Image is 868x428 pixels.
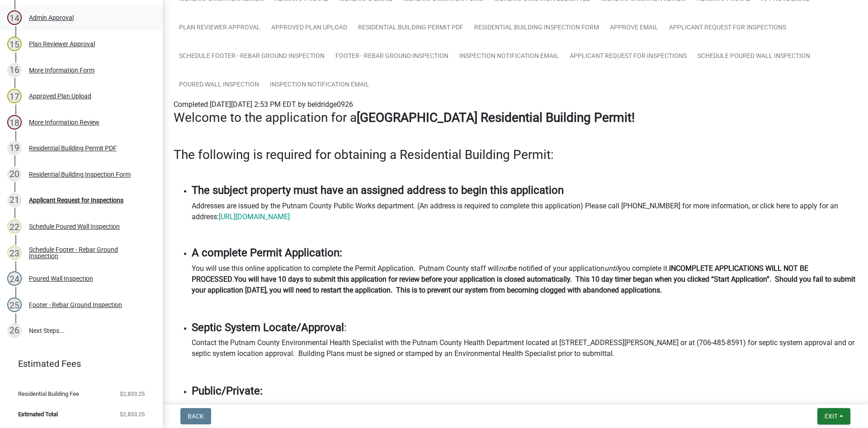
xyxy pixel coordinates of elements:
[120,391,145,397] span: $2,833.25
[7,115,22,130] div: 18
[330,42,454,71] a: Footer - Rebar Ground Inspection
[7,271,22,286] div: 24
[604,14,664,43] a: Approve Email
[192,275,855,294] strong: You will have 10 days to submit this application for review before your application is closed aut...
[454,42,564,71] a: Inspection Notification Email
[825,413,838,420] span: Exit
[192,184,564,197] strong: The subject property must have an assigned address to begin this application
[120,411,145,417] span: $2,833.25
[29,302,122,308] div: Footer - Rebar Ground Inspection
[7,355,148,373] a: Estimated Fees
[7,63,22,77] div: 16
[174,14,266,43] a: Plan Reviewer Approval
[7,167,22,182] div: 20
[29,171,131,178] div: Residential Building Inspection Form
[29,197,123,203] div: Applicant Request for Inspections
[7,89,22,103] div: 17
[192,246,342,259] strong: A complete Permit Application:
[29,41,95,47] div: Plan Reviewer Approval
[192,385,263,397] strong: Public/Private:
[7,323,22,338] div: 26
[29,223,120,230] div: Schedule Poured Wall Inspection
[29,14,74,21] div: Admin Approval
[192,321,344,334] strong: Septic System Locate/Approval
[7,10,22,25] div: 14
[174,147,857,163] h3: The following is required for obtaining a Residential Building Permit:
[29,93,91,99] div: Approved Plan Upload
[174,42,330,71] a: Schedule Footer - Rebar Ground Inspection
[469,14,604,43] a: Residential Building Inspection Form
[18,411,58,417] span: Estimated Total
[174,71,264,100] a: Poured Wall Inspection
[18,391,79,397] span: Residential Building Fee
[664,14,792,43] a: Applicant Request for Inspections
[188,413,204,420] span: Back
[7,245,22,260] div: 23
[174,110,857,125] h3: Welcome to the application for a
[192,264,808,284] strong: INCOMPLETE APPLICATIONS WILL NOT BE PROCESSED
[29,145,117,151] div: Residential Building Permit PDF
[604,264,618,273] i: until
[192,201,857,222] p: Addresses are issued by the Putnam County Public Works department. (An address is required to com...
[29,67,94,73] div: More Information Form
[817,408,850,424] button: Exit
[7,298,22,312] div: 25
[174,100,353,109] span: Completed [DATE][DATE] 2:53 PM EDT by beldridge0926
[7,193,22,207] div: 21
[7,37,22,51] div: 15
[692,42,816,71] a: Schedule Poured Wall Inspection
[29,275,93,282] div: Poured Wall Inspection
[29,246,148,259] div: Schedule Footer - Rebar Ground Inspection
[353,14,469,43] a: Residential Building Permit PDF
[357,110,635,125] strong: [GEOGRAPHIC_DATA] Residential Building Permit!
[564,42,692,71] a: Applicant Request for Inspections
[192,263,857,296] p: You will use this online application to complete the Permit Application. Putnam County staff will...
[29,119,99,125] div: More Information Review
[266,14,353,43] a: Approved Plan Upload
[192,321,857,334] h4: :
[264,71,375,100] a: Inspection Notification Email
[192,337,857,359] p: Contact the Putnam County Environmental Health Specialist with the Putnam County Health Departmen...
[7,141,22,155] div: 19
[180,408,211,424] button: Back
[219,212,290,221] a: [URL][DOMAIN_NAME]
[7,219,22,234] div: 22
[499,264,509,273] i: not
